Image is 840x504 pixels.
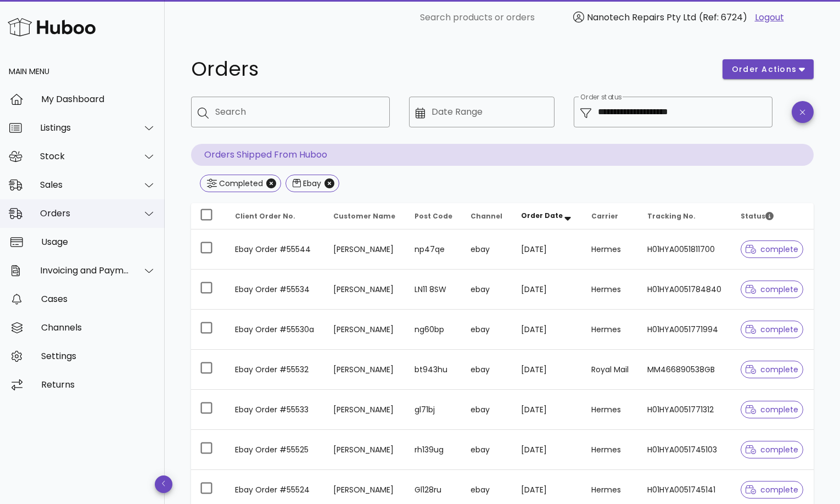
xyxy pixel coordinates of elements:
span: Nanotech Repairs Pty Ltd [587,11,696,24]
span: Carrier [591,211,618,221]
td: LN11 8SW [406,270,462,310]
td: Hermes [583,430,639,470]
span: complete [746,326,799,333]
th: Client Order No. [226,203,324,229]
td: ebay [462,270,512,310]
td: ebay [462,430,512,470]
span: Post Code [415,211,452,221]
td: ebay [462,310,512,350]
th: Status [732,203,814,229]
div: My Dashboard [41,94,156,104]
th: Tracking No. [639,203,732,229]
div: Usage [41,237,156,247]
span: Tracking No. [647,211,696,221]
div: Ebay [301,178,321,189]
p: Orders Shipped From Huboo [191,144,814,166]
td: bt943hu [406,350,462,390]
td: Ebay Order #55525 [226,430,324,470]
td: Hermes [583,229,639,270]
div: Settings [41,351,156,361]
button: Close [324,178,334,188]
td: H01HYA0051784840 [639,270,732,310]
th: Carrier [583,203,639,229]
td: [DATE] [512,229,583,270]
td: [PERSON_NAME] [324,350,406,390]
td: Royal Mail [583,350,639,390]
th: Post Code [406,203,462,229]
span: (Ref: 6724) [699,11,747,24]
img: Huboo Logo [8,15,96,39]
td: rh139ug [406,430,462,470]
td: ebay [462,350,512,390]
span: complete [746,486,799,494]
div: Stock [40,151,130,161]
td: [DATE] [512,350,583,390]
td: ebay [462,229,512,270]
td: H01HYA0051771994 [639,310,732,350]
span: complete [746,366,799,373]
td: Ebay Order #55534 [226,270,324,310]
td: [DATE] [512,310,583,350]
span: Channel [471,211,502,221]
div: Invoicing and Payments [40,265,130,276]
td: Hermes [583,270,639,310]
span: complete [746,406,799,413]
span: complete [746,285,799,293]
td: gl71bj [406,390,462,430]
span: Status [741,211,774,221]
th: Customer Name [324,203,406,229]
td: Hermes [583,310,639,350]
td: H01HYA0051811700 [639,229,732,270]
div: Sales [40,180,130,190]
div: Orders [40,208,130,219]
td: H01HYA0051771312 [639,390,732,430]
span: Order Date [521,211,563,220]
span: Customer Name [333,211,395,221]
span: Client Order No. [235,211,295,221]
td: [DATE] [512,390,583,430]
td: [PERSON_NAME] [324,229,406,270]
td: ebay [462,390,512,430]
td: Hermes [583,390,639,430]
td: [PERSON_NAME] [324,430,406,470]
td: [DATE] [512,270,583,310]
div: Completed [217,178,263,189]
span: complete [746,446,799,453]
td: ng60bp [406,310,462,350]
div: Cases [41,294,156,304]
th: Channel [462,203,512,229]
td: Ebay Order #55532 [226,350,324,390]
button: Close [266,178,276,188]
td: np47qe [406,229,462,270]
button: order actions [723,59,814,79]
td: [PERSON_NAME] [324,390,406,430]
td: Ebay Order #55533 [226,390,324,430]
a: Logout [755,11,784,24]
label: Order status [580,93,621,102]
td: [PERSON_NAME] [324,270,406,310]
span: order actions [731,64,797,75]
div: Listings [40,122,130,133]
span: complete [746,245,799,253]
td: MM466890538GB [639,350,732,390]
td: Ebay Order #55544 [226,229,324,270]
th: Order Date: Sorted descending. Activate to remove sorting. [512,203,583,229]
td: Ebay Order #55530a [226,310,324,350]
h1: Orders [191,59,709,79]
div: Returns [41,379,156,390]
td: H01HYA0051745103 [639,430,732,470]
div: Channels [41,322,156,333]
td: [DATE] [512,430,583,470]
td: [PERSON_NAME] [324,310,406,350]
